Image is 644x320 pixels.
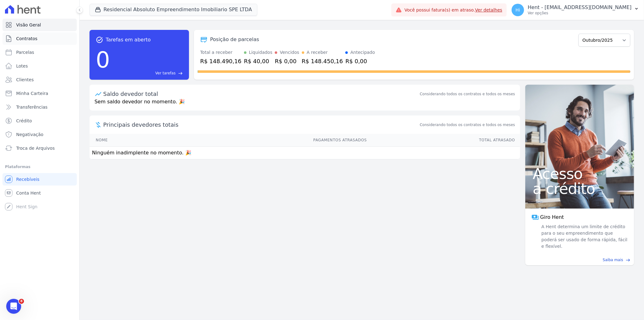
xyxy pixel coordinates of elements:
[404,7,502,13] span: Você possui fatura(s) em atraso.
[420,91,515,97] div: Considerando todos os contratos e todos os meses
[178,71,183,76] span: east
[2,87,77,100] a: Minha Carteira
[155,70,176,76] span: Ver tarefas
[90,98,520,111] p: Sem saldo devedor no momento. 🎉
[2,73,77,86] a: Clientes
[90,147,520,159] td: Ninguém inadimplente no momento. 🎉
[249,49,273,56] div: Liquidados
[540,214,564,221] span: Giro Hent
[2,173,77,186] a: Recebíveis
[2,46,77,59] a: Parcelas
[16,176,39,182] span: Recebíveis
[90,134,167,147] th: Nome
[16,118,32,124] span: Crédito
[626,258,630,262] span: east
[302,57,343,65] div: R$ 148.450,16
[16,35,37,42] span: Contratos
[533,166,627,181] span: Acesso
[420,122,515,128] span: Considerando todos os contratos e todos os meses
[167,134,367,147] th: Pagamentos Atrasados
[210,36,259,43] div: Posição de parcelas
[113,70,183,76] a: Ver tarefas east
[345,57,375,65] div: R$ 0,00
[2,187,77,199] a: Conta Hent
[2,128,77,141] a: Negativação
[16,131,44,138] span: Negativação
[19,299,24,304] span: 8
[16,49,34,55] span: Parcelas
[533,181,627,196] span: a crédito
[528,11,632,16] p: Ver opções
[507,1,644,19] button: Hi Hent - [EMAIL_ADDRESS][DOMAIN_NAME] Ver opções
[2,142,77,154] a: Troca de Arquivos
[2,19,77,31] a: Visão Geral
[2,101,77,113] a: Transferências
[307,49,328,56] div: A receber
[2,32,77,45] a: Contratos
[16,22,41,28] span: Visão Geral
[90,4,257,16] button: Residencial Absoluto Empreendimento Imobiliario SPE LTDA
[540,224,628,250] span: A Hent determina um limite de crédito para o seu empreendimento que poderá ser usado de forma ráp...
[2,115,77,127] a: Crédito
[200,49,241,56] div: Total a receber
[106,36,151,44] span: Tarefas em aberto
[16,190,41,196] span: Conta Hent
[103,90,419,98] div: Saldo devedor total
[516,8,520,12] span: Hi
[200,57,241,65] div: R$ 148.490,16
[5,163,74,171] div: Plataformas
[244,57,273,65] div: R$ 40,00
[96,44,110,76] div: 0
[6,299,21,314] iframe: Intercom live chat
[367,134,520,147] th: Total Atrasado
[16,145,55,151] span: Troca de Arquivos
[2,60,77,72] a: Lotes
[16,90,48,96] span: Minha Carteira
[16,77,34,83] span: Clientes
[529,257,630,263] a: Saiba mais east
[475,7,502,12] a: Ver detalhes
[280,49,299,56] div: Vencidos
[528,4,632,11] p: Hent - [EMAIL_ADDRESS][DOMAIN_NAME]
[96,36,103,44] span: task_alt
[350,49,375,56] div: Antecipado
[16,63,28,69] span: Lotes
[16,104,48,110] span: Transferências
[603,257,623,263] span: Saiba mais
[275,57,299,65] div: R$ 0,00
[103,120,419,129] span: Principais devedores totais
